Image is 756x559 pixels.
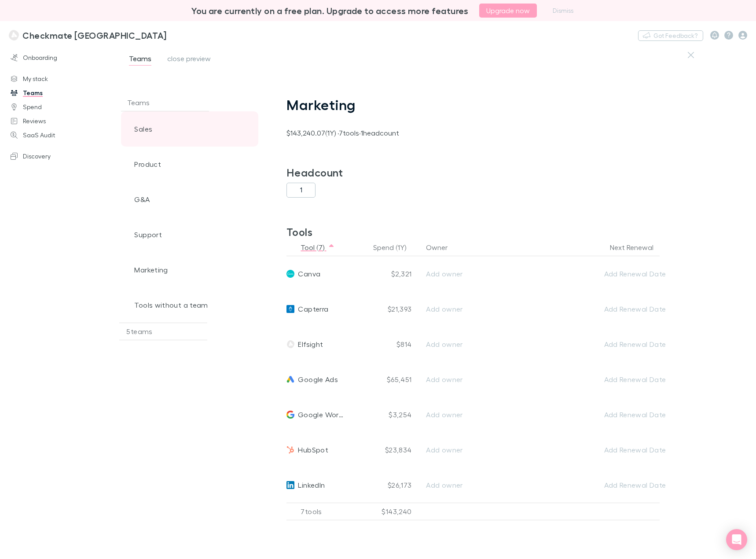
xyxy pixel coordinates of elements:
div: $3,254 [349,397,415,432]
div: Sales [128,111,216,147]
a: Onboarding [2,51,117,65]
a: Reviews [2,114,117,128]
button: Add Renewal Date [598,267,672,281]
button: Add owner [420,302,536,316]
button: Add owner [420,443,536,457]
button: Add Renewal Date [598,478,672,492]
a: Checkmate [GEOGRAPHIC_DATA] [4,25,172,46]
button: Add Renewal Date [598,443,672,457]
a: Teams [2,86,117,100]
button: Add Renewal Date [598,408,672,422]
div: Add owner [426,374,530,385]
div: Open Intercom Messenger [726,529,747,550]
div: $814 [349,327,415,362]
div: $65,451 [349,362,415,397]
img: Google Ads's Logo [286,375,294,383]
img: Elfsight's Logo [286,340,294,348]
button: Dismiss [547,5,579,16]
div: $21,393 [349,291,415,327]
div: Tools without a team [128,287,216,323]
h3: Checkmate [GEOGRAPHIC_DATA] [22,30,166,40]
div: $23,834 [349,432,415,467]
div: 5 teams [119,323,207,340]
div: Add owner [426,480,530,490]
button: Tool (7) [301,239,335,256]
div: $2,321 [349,256,415,291]
div: Add owner [426,445,530,455]
div: 7 tools [286,503,352,520]
img: LinkedIn's Logo [286,481,294,489]
a: SaaS Audit [2,128,117,142]
p: Google Workspace [298,409,345,420]
button: Owner [426,239,458,256]
div: G&A [128,182,216,217]
img: Google Workspace's Logo [286,411,294,419]
h3: You are currently on a free plan. Upgrade to access more features [191,5,469,16]
button: Add Renewal Date [598,337,672,351]
div: Add owner [426,304,530,314]
img: Capterra's Logo [286,305,294,313]
button: Add owner [420,372,536,386]
div: $143,240.07 (1Y) · 7 tools · 1 headcount [286,128,584,138]
p: Canva [298,268,320,279]
button: Got Feedback? [638,30,703,41]
span: Teams [129,54,151,66]
p: HubSpot [298,445,328,455]
div: Support [128,217,216,252]
h1: Marketing [286,96,584,114]
div: Add owner [426,268,530,279]
button: Next Renewal [610,239,664,256]
img: Checkmate New Zealand's Logo [9,30,19,40]
p: Capterra [298,304,328,314]
div: Marketing [128,252,216,287]
button: Spend (1Y) [373,239,417,256]
p: Elfsight [298,339,323,349]
img: HubSpot's Logo [286,446,294,454]
div: Product [128,147,216,182]
button: Add Renewal Date [598,302,672,316]
a: Spend [2,100,117,114]
a: My stack [2,72,117,86]
button: Add owner [420,408,536,422]
h2: Headcount [286,166,698,179]
button: Add owner [420,337,536,351]
img: Canva's Logo [286,270,294,278]
button: Add owner [420,267,536,281]
button: Teams [127,94,160,111]
div: Add owner [426,339,530,349]
button: Add Renewal Date [598,372,672,386]
div: Add owner [426,409,530,420]
div: $26,173 [349,467,415,503]
p: Google Ads [298,374,338,385]
span: close preview [167,54,211,66]
a: Discovery [2,149,117,163]
p: LinkedIn [298,480,325,490]
button: Add owner [420,478,536,492]
div: $143,240 [352,503,418,520]
button: Upgrade now [479,4,537,18]
h2: Tools [286,226,698,239]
